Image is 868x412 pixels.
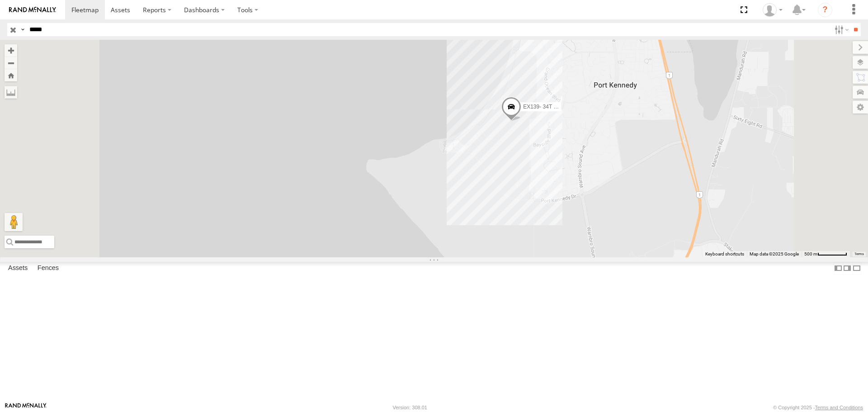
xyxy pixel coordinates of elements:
[393,405,427,410] div: Version: 308.01
[804,251,817,256] span: 500 m
[802,251,850,257] button: Map scale: 500 m per 62 pixels
[815,405,863,410] a: Terms and Conditions
[4,262,32,275] label: Assets
[33,262,63,275] label: Fences
[834,262,843,275] label: Dock Summary Table to the Left
[5,44,17,57] button: Zoom in
[759,3,786,17] div: Hayley Petersen
[818,3,832,17] i: ?
[5,57,17,69] button: Zoom out
[5,403,47,412] a: Visit our Website
[5,69,17,81] button: Zoom Home
[9,7,56,13] img: rand-logo.svg
[19,23,26,36] label: Search Query
[705,251,744,257] button: Keyboard shortcuts
[852,262,861,275] label: Hide Summary Table
[5,213,23,231] button: Drag Pegman onto the map to open Street View
[523,104,601,110] span: EX139- 34T - [PERSON_NAME]
[853,101,868,114] label: Map Settings
[843,262,852,275] label: Dock Summary Table to the Right
[854,252,864,256] a: Terms (opens in new tab)
[5,86,17,99] label: Measure
[750,251,799,256] span: Map data ©2025 Google
[773,405,863,410] div: © Copyright 2025 -
[831,23,850,36] label: Search Filter Options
